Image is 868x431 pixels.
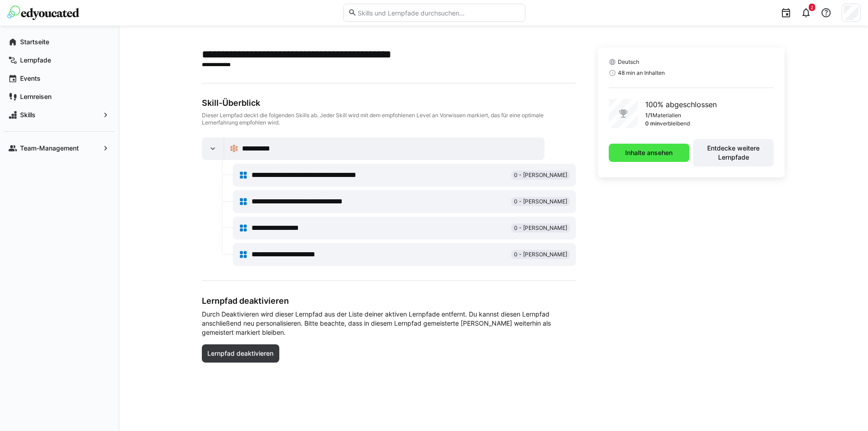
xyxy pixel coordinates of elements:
[693,139,774,166] button: Entdecke weitere Lernpfade
[514,251,567,258] span: 0 - [PERSON_NAME]
[514,198,567,205] span: 0 - [PERSON_NAME]
[202,344,280,363] button: Lernpfad deaktivieren
[645,112,652,119] p: 1/1
[660,120,690,127] p: verbleibend
[811,5,813,10] span: 2
[624,148,674,157] span: Inhalte ansehen
[202,310,576,337] span: Durch Deaktivieren wird dieser Lernpfad aus der Liste deiner aktiven Lernpfade entfernt. Du kanns...
[514,171,567,179] span: 0 - [PERSON_NAME]
[618,69,665,77] span: 48 min an Inhalten
[514,224,567,232] span: 0 - [PERSON_NAME]
[618,58,639,66] span: Deutsch
[609,144,689,162] button: Inhalte ansehen
[652,112,681,119] p: Materialien
[698,144,769,162] span: Entdecke weitere Lernpfade
[645,120,660,127] p: 0 min
[645,99,717,110] p: 100% abgeschlossen
[357,9,520,17] input: Skills und Lernpfade durchsuchen…
[202,112,576,126] div: Dieser Lernpfad deckt die folgenden Skills ab. Jeder Skill wird mit dem empfohlenen Level an Vorw...
[202,98,576,108] div: Skill-Überblick
[206,349,275,358] span: Lernpfad deaktivieren
[202,296,576,306] h3: Lernpfad deaktivieren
